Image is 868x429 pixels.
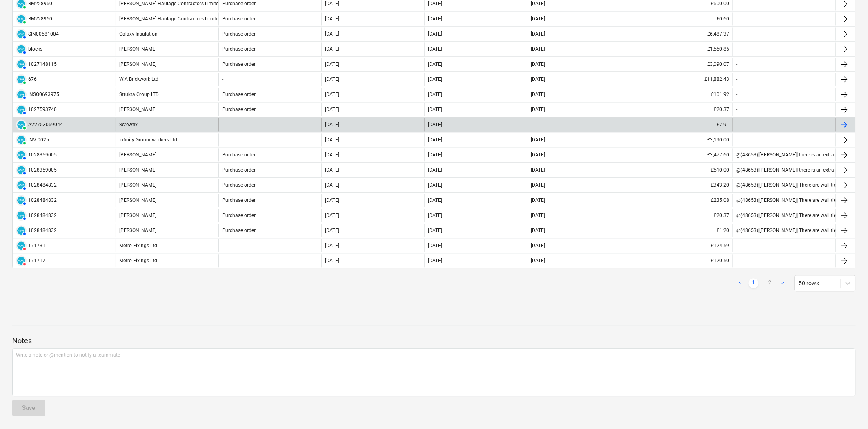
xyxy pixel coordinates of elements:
[737,46,738,52] div: -
[325,46,339,52] div: [DATE]
[17,15,25,23] img: xero.svg
[17,226,25,235] img: xero.svg
[325,167,339,173] div: [DATE]
[222,212,256,218] div: Purchase order
[116,179,218,192] div: [PERSON_NAME]
[116,73,218,86] div: W.A Brickwork Ltd
[325,92,339,97] div: [DATE]
[428,1,442,7] div: [DATE]
[737,92,738,97] div: -
[428,212,442,218] div: [DATE]
[531,92,545,97] div: [DATE]
[325,76,339,82] div: [DATE]
[630,133,733,146] div: £3,190.00
[16,240,27,251] div: Invoice has been synced with Xero and its status is currently DELETED
[428,182,442,188] div: [DATE]
[16,210,27,221] div: Invoice has been synced with Xero and its status is currently AUTHORISED
[16,74,27,85] div: Invoice has been synced with Xero and its status is currently PAID
[28,243,45,248] div: 171731
[222,228,256,233] div: Purchase order
[28,1,52,7] div: BM228960
[17,151,25,159] img: xero.svg
[428,167,442,173] div: [DATE]
[325,197,339,203] div: [DATE]
[428,31,442,37] div: [DATE]
[428,46,442,52] div: [DATE]
[116,42,218,56] div: [PERSON_NAME]
[28,92,59,97] div: INSG0693975
[116,103,218,116] div: [PERSON_NAME]
[325,1,339,7] div: [DATE]
[222,107,256,112] div: Purchase order
[737,16,738,22] div: -
[28,46,42,52] div: blocks
[17,105,25,114] img: xero.svg
[827,390,868,429] div: Chat Widget
[17,121,25,129] img: xero.svg
[16,180,27,190] div: Invoice has been synced with Xero and its status is currently AUTHORISED
[531,182,545,188] div: [DATE]
[737,243,738,248] div: -
[737,122,738,127] div: -
[749,278,759,288] a: Page 1 is your current page
[531,16,545,22] div: [DATE]
[222,46,256,52] div: Purchase order
[116,58,218,71] div: [PERSON_NAME]
[428,197,442,203] div: [DATE]
[116,224,218,237] div: [PERSON_NAME]
[116,163,218,177] div: [PERSON_NAME]
[16,195,27,206] div: Invoice has been synced with Xero and its status is currently AUTHORISED
[222,16,256,22] div: Purchase order
[531,258,545,264] div: [DATE]
[325,137,339,143] div: [DATE]
[116,209,218,222] div: [PERSON_NAME]
[17,45,25,53] img: xero.svg
[737,107,738,112] div: -
[16,150,27,160] div: Invoice has been synced with Xero and its status is currently AUTHORISED
[428,76,442,82] div: [DATE]
[222,152,256,158] div: Purchase order
[28,137,49,143] div: INV-0025
[428,107,442,112] div: [DATE]
[765,278,775,288] a: Page 2
[16,104,27,115] div: Invoice has been synced with Xero and its status is currently AUTHORISED
[28,152,57,158] div: 1028359005
[325,107,339,112] div: [DATE]
[28,182,57,188] div: 1028484832
[737,1,738,7] div: -
[778,278,788,288] a: Next page
[630,88,733,101] div: £101.92
[222,122,223,127] div: -
[630,224,733,237] div: £1.20
[325,258,339,264] div: [DATE]
[16,44,27,54] div: Invoice has been synced with Xero and its status is currently AUTHORISED
[630,73,733,86] div: £11,882.43
[531,228,545,233] div: [DATE]
[325,122,339,127] div: [DATE]
[630,254,733,267] div: £120.50
[428,152,442,158] div: [DATE]
[222,31,256,37] div: Purchase order
[737,258,738,264] div: -
[630,42,733,56] div: £1,550.85
[325,16,339,22] div: [DATE]
[531,61,545,67] div: [DATE]
[531,212,545,218] div: [DATE]
[630,12,733,25] div: £0.60
[28,167,57,173] div: 1028359005
[737,137,738,143] div: -
[28,16,52,22] div: BM228960
[428,258,442,264] div: [DATE]
[630,209,733,222] div: £20.37
[630,163,733,177] div: £510.00
[28,107,57,112] div: 1027593740
[116,27,218,40] div: Galaxy Insulation
[325,31,339,37] div: [DATE]
[325,152,339,158] div: [DATE]
[222,182,256,188] div: Purchase order
[428,122,442,127] div: [DATE]
[17,211,25,219] img: xero.svg
[17,257,25,265] img: xero.svg
[325,212,339,218] div: [DATE]
[630,27,733,40] div: £6,487.37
